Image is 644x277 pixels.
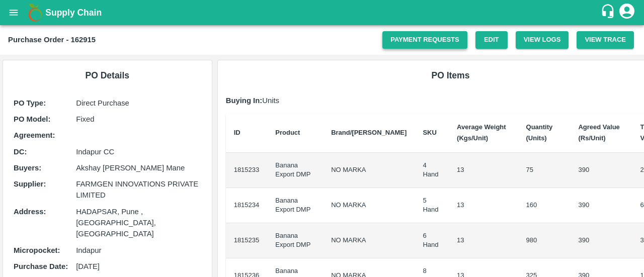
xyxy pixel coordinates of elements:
a: Payment Requests [382,31,467,49]
b: Average Weight (Kgs/Unit) [457,123,506,142]
p: FARMGEN INNOVATIONS PRIVATE LIMITED [76,178,201,201]
td: Banana Export DMP [267,188,323,223]
p: Direct Purchase [76,98,201,109]
td: Banana Export DMP [267,223,323,258]
td: 13 [449,188,518,223]
td: 390 [570,153,632,188]
a: Supply Chain [45,6,600,20]
b: Purchase Date : [14,262,68,270]
td: 160 [518,188,571,223]
b: Agreed Value (Rs/Unit) [578,123,619,142]
div: customer-support [600,4,618,22]
p: Indapur CC [76,146,201,157]
td: 5 Hand [415,188,449,223]
b: Micropocket : [14,246,60,254]
b: SKU [423,129,436,136]
b: Buyers : [14,164,41,172]
td: 75 [518,153,571,188]
h6: PO Details [11,68,204,82]
p: [DATE] [76,261,201,272]
td: 1815234 [226,188,268,223]
td: 980 [518,223,571,258]
td: 13 [449,223,518,258]
p: Fixed [76,114,201,125]
b: Supplier : [14,180,46,188]
button: View Trace [577,31,634,49]
td: NO MARKA [323,188,415,223]
p: Indapur [76,245,201,256]
b: Purchase Order - 162915 [8,36,96,44]
b: Product [275,129,300,136]
b: DC : [14,148,27,156]
td: 1815235 [226,223,268,258]
td: Banana Export DMP [267,153,323,188]
button: View Logs [516,31,569,49]
a: Edit [475,31,508,49]
b: Agreement: [14,131,55,139]
td: 4 Hand [415,153,449,188]
b: Address : [14,208,46,216]
td: 13 [449,153,518,188]
b: PO Model : [14,115,50,123]
td: NO MARKA [323,223,415,258]
td: 6 Hand [415,223,449,258]
td: NO MARKA [323,153,415,188]
button: open drawer [2,1,25,24]
b: Buying In: [226,97,263,105]
b: PO Type : [14,99,46,107]
div: account of current user [618,2,636,23]
td: 1815233 [226,153,268,188]
b: ID [234,129,240,136]
p: Akshay [PERSON_NAME] Mane [76,162,201,173]
td: 390 [570,188,632,223]
td: 390 [570,223,632,258]
b: Quantity (Units) [526,123,553,142]
p: HADAPSAR, Pune , [GEOGRAPHIC_DATA], [GEOGRAPHIC_DATA] [76,206,201,240]
b: Brand/[PERSON_NAME] [331,129,407,136]
b: Supply Chain [45,8,102,18]
img: logo [25,3,45,23]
